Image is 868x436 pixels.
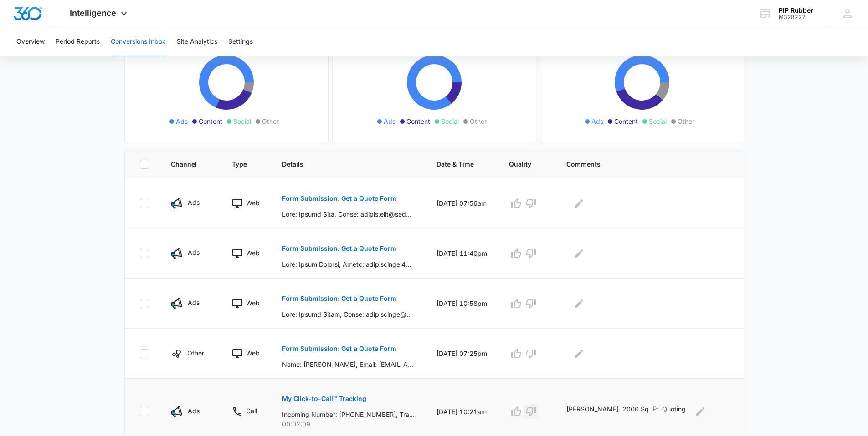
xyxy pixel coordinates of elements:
button: Form Submission: Get a Quote Form [282,188,396,209]
p: Lore: Ipsumd Sitam, Conse: adipiscinge@seddo.eiu, Tempo: 3708361609, Incid utlabore etd mag aliqu... [282,309,415,319]
td: [DATE] 07:25pm [426,329,498,379]
p: Form Submission: Get a Quote Form [282,245,396,252]
span: Channel [171,159,197,169]
span: Content [199,117,222,126]
td: [DATE] 11:40pm [426,228,498,279]
span: Social [233,117,251,126]
p: My Click-to-Call™ Tracking [282,395,366,402]
button: Conversions Inbox [111,27,166,56]
td: [DATE] 07:56am [426,178,498,228]
span: Social [441,117,459,126]
p: Form Submission: Get a Quote Form [282,345,396,352]
p: Name: [PERSON_NAME], Email: [EMAIL_ADDRESS][DOMAIN_NAME], Phone: [PHONE_NUMBER], Which products a... [282,360,415,369]
span: Ads [176,117,188,126]
span: Content [406,117,430,126]
button: My Click-to-Call™ Tracking [282,388,366,410]
span: Content [614,117,638,126]
span: Details [282,159,401,169]
span: Ads [591,117,603,126]
button: Settings [228,27,253,56]
p: Ads [188,198,200,207]
span: Ads [384,117,395,126]
button: Edit Comments [572,196,586,211]
p: Incoming Number: [PHONE_NUMBER], Tracking Number: [PHONE_NUMBER], Ring To: [PHONE_NUMBER], Caller... [282,410,415,419]
p: 00:02:09 [282,419,415,429]
p: Ads [188,248,200,257]
p: Web [246,348,260,358]
button: Edit Comments [572,296,586,311]
p: Web [246,198,260,208]
p: Form Submission: Get a Quote Form [282,195,396,202]
button: Form Submission: Get a Quote Form [282,338,396,360]
div: account id [779,14,813,20]
span: Comments [566,159,715,169]
p: Lore: Ipsum Dolorsi, Ametc: adipiscingel43@seddo.eiu, Tempo: 5363966843, Incid utlabore etd mag a... [282,259,415,269]
p: Ads [188,298,200,307]
button: Edit Comments [572,346,586,361]
span: Quality [509,159,531,169]
span: Social [649,117,667,126]
span: Other [678,117,694,126]
button: Form Submission: Get a Quote Form [282,288,396,309]
p: Lore: Ipsumd Sita, Conse: adipis.elit@seddoeiusmodt.inc, Utlab: 2004264895, Etdol magnaali eni ad... [282,209,415,219]
button: Form Submission: Get a Quote Form [282,238,396,259]
button: Overview [16,27,45,56]
span: Intelligence [70,8,116,18]
p: Web [246,248,260,258]
button: Edit Comments [572,246,586,261]
button: Period Reports [56,27,100,56]
p: Form Submission: Get a Quote Form [282,295,396,302]
span: Other [262,117,279,126]
p: Call [246,406,257,416]
p: Web [246,298,260,308]
button: Site Analytics [177,27,217,56]
button: Edit Comments [693,404,708,419]
span: Type [232,159,247,169]
p: Other [187,348,204,358]
div: account name [779,7,813,14]
span: Date & Time [437,159,474,169]
td: [DATE] 10:58pm [426,279,498,329]
span: Other [470,117,487,126]
p: [PERSON_NAME]. 2000 Sq. Ft. Quoting. [566,404,688,419]
p: Ads [188,406,200,416]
